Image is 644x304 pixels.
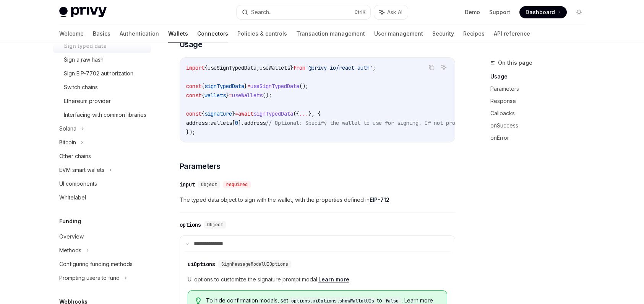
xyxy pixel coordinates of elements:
[427,62,436,72] button: Copy the contents from the code block
[197,25,228,43] a: Connectors
[519,6,567,18] a: Dashboard
[260,64,290,71] span: useWallets
[373,64,376,71] span: ;
[211,119,232,126] span: wallets
[250,83,299,90] span: useSignTypedData
[223,181,251,188] div: required
[180,221,201,229] div: options
[204,83,244,90] span: signTypedData
[237,5,370,19] button: Search...CtrlK
[293,64,305,71] span: from
[251,8,273,17] div: Search...
[490,95,591,107] a: Response
[59,193,86,202] div: Whitelabel
[64,83,98,92] div: Switch chains
[64,55,104,64] div: Sign a raw hash
[64,96,111,106] div: Ethereum provider
[490,83,591,95] a: Parameters
[93,25,110,43] a: Basics
[188,260,215,268] div: uiOptions
[208,64,256,71] span: useSignTypedData
[526,8,555,16] span: Dashboard
[573,6,585,18] button: Toggle dark mode
[299,83,308,90] span: ();
[53,257,151,271] a: Configuring funding methods
[186,110,201,117] span: const
[53,53,151,67] a: Sign a raw hash
[226,92,229,99] span: }
[59,179,97,188] div: UI components
[53,94,151,108] a: Ethereum provider
[186,129,195,136] span: });
[59,165,104,175] div: EVM smart wallets
[59,217,81,226] h5: Funding
[186,64,204,71] span: import
[64,69,133,78] div: Sign EIP-7702 authorization
[201,181,217,188] span: Object
[186,119,211,126] span: address:
[59,260,133,269] div: Configuring funding methods
[204,110,232,117] span: signature
[59,246,81,255] div: Methods
[188,275,447,284] span: UI options to customize the signature prompt modal.
[201,83,204,90] span: {
[296,25,365,43] a: Transaction management
[59,138,76,147] div: Bitcoin
[120,25,159,43] a: Authentication
[64,110,146,119] div: Interfacing with common libraries
[53,80,151,94] a: Switch chains
[238,110,253,117] span: await
[235,110,238,117] span: =
[186,83,201,90] span: const
[237,25,287,43] a: Policies & controls
[235,119,238,126] span: 0
[238,119,244,126] span: ].
[244,83,247,90] span: }
[318,276,349,283] a: Learn more
[494,25,530,43] a: API reference
[180,195,455,204] span: The typed data object to sign with the wallet, with the properties defined in .
[229,92,232,99] span: =
[247,83,250,90] span: =
[53,108,151,122] a: Interfacing with common libraries
[221,261,288,267] span: SignMessageModalUIOptions
[253,110,293,117] span: signTypedData
[207,222,223,228] span: Object
[439,62,449,72] button: Ask AI
[387,8,402,16] span: Ask AI
[180,161,221,172] span: Parameters
[59,25,84,43] a: Welcome
[59,152,91,161] div: Other chains
[432,25,454,43] a: Security
[59,124,76,133] div: Solana
[490,132,591,144] a: onError
[498,58,532,67] span: On this page
[59,7,107,18] img: light logo
[232,110,235,117] span: }
[232,119,235,126] span: [
[266,119,568,126] span: // Optional: Specify the wallet to use for signing. If not provided, the first wallet will be used.
[53,191,151,204] a: Whitelabel
[186,92,201,99] span: const
[180,39,203,50] span: Usage
[53,230,151,244] a: Overview
[374,5,408,19] button: Ask AI
[305,64,373,71] span: '@privy-io/react-auth'
[490,119,591,132] a: onSuccess
[204,92,226,99] span: wallets
[180,181,195,188] div: input
[463,25,485,43] a: Recipes
[59,232,84,241] div: Overview
[263,92,272,99] span: ();
[374,25,423,43] a: User management
[293,110,299,117] span: ({
[244,119,266,126] span: address
[168,25,188,43] a: Wallets
[308,110,321,117] span: }, {
[204,64,208,71] span: {
[53,149,151,163] a: Other chains
[354,9,366,15] span: Ctrl K
[490,107,591,119] a: Callbacks
[370,196,389,203] a: EIP-712
[299,110,308,117] span: ...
